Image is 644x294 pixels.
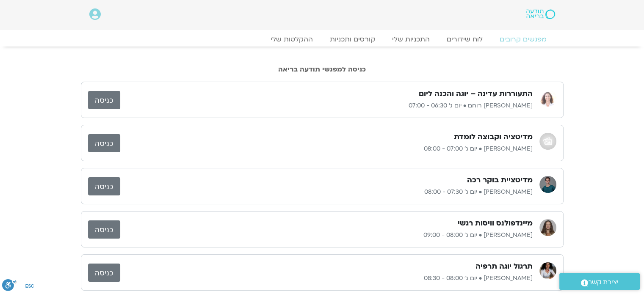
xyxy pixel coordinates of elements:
[88,264,120,282] a: כניסה
[120,101,533,111] p: [PERSON_NAME] רוחם • יום ג׳ 06:30 - 07:00
[120,144,533,154] p: [PERSON_NAME] • יום ג׳ 07:00 - 08:00
[454,132,533,142] h3: מדיטציה וקבוצה לומדת
[88,91,120,109] a: כניסה
[539,90,556,107] img: אורנה סמלסון רוחם
[438,35,491,44] a: לוח שידורים
[81,66,564,73] h2: כניסה למפגשי תודעה בריאה
[384,35,438,44] a: התכניות שלי
[539,262,556,279] img: ענת קדר
[120,187,533,197] p: [PERSON_NAME] • יום ג׳ 07:30 - 08:00
[120,230,533,240] p: [PERSON_NAME] • יום ג׳ 08:00 - 09:00
[539,133,556,150] img: אודי שפריר
[321,35,384,44] a: קורסים ותכניות
[419,89,533,99] h3: התעוררות עדינה – יוגה והכנה ליום
[467,175,533,185] h3: מדיטציית בוקר רכה
[262,35,321,44] a: ההקלטות שלי
[539,219,556,236] img: הילן נבות
[475,261,533,272] h3: תרגול יוגה תרפיה
[458,218,533,228] h3: מיינדפולנס וויסות רגשי
[539,176,556,193] img: אורי דאובר
[88,177,120,195] a: כניסה
[491,35,555,44] a: מפגשים קרובים
[588,277,619,288] span: יצירת קשר
[88,220,120,239] a: כניסה
[88,134,120,152] a: כניסה
[120,273,533,283] p: [PERSON_NAME] • יום ג׳ 08:00 - 08:30
[89,35,555,44] nav: Menu
[559,273,640,290] a: יצירת קשר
